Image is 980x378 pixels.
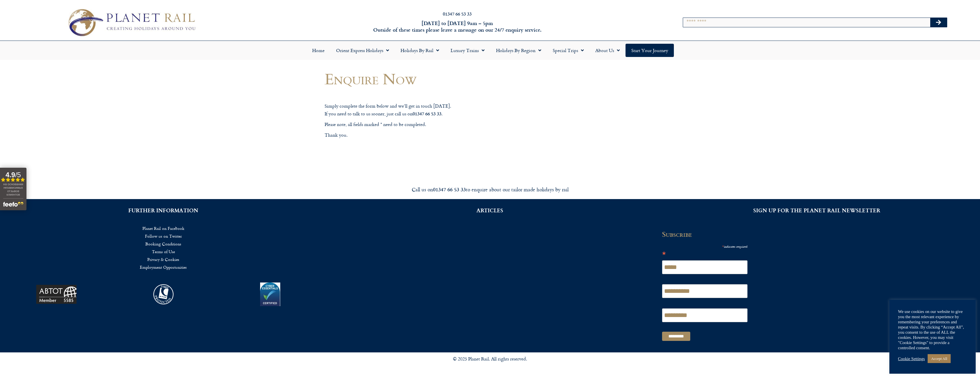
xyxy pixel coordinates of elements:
strong: 01347 66 53 33 [433,186,466,193]
a: Follow us on Twitter [9,232,318,240]
p: Thank you. [325,131,540,139]
a: Luxury Trains [445,44,490,57]
strong: 01347 66 53 33 [413,110,441,117]
a: Booking Conditions [9,240,318,248]
a: Privacy & Cookies [9,255,318,263]
a: Orient Express Holidays [330,44,395,57]
a: Holidays by Rail [395,44,445,57]
a: Holidays by Region [490,44,547,57]
a: Accept All [928,354,951,363]
nav: Menu [3,44,977,57]
button: Search [930,18,947,27]
h2: Subscribe [662,230,751,238]
a: Planet Rail on Facebook [9,224,318,232]
nav: Menu [9,224,318,271]
a: Cookie Settings [898,356,925,361]
h1: Enquire Now [325,70,540,87]
h2: FURTHER INFORMATION [9,208,318,213]
p: Simply complete the form below and we’ll get in touch [DATE]. If you need to talk to us sooner, j... [325,102,540,117]
p: Please note, all fields marked * need to be completed. [325,121,540,128]
a: Employment Opportunities [9,263,318,271]
h2: ARTICLES [335,208,645,213]
div: Call us on to enquire about our tailor made holidays by rail [329,186,651,193]
a: Start your Journey [626,44,674,57]
h2: SIGN UP FOR THE PLANET RAIL NEWSLETTER [662,208,971,213]
a: Terms of Use [9,248,318,255]
a: Special Trips [547,44,590,57]
img: Planet Rail Train Holidays Logo [63,6,199,39]
div: We use cookies on our website to give you the most relevant experience by remembering your prefer... [898,309,967,350]
div: indicates required [662,243,748,250]
a: About Us [590,44,626,57]
a: Home [306,44,330,57]
a: 01347 66 53 33 [443,10,472,17]
h6: [DATE] to [DATE] 9am – 5pm Outside of these times please leave a message on our 24/7 enquiry serv... [263,20,652,33]
p: © 2025 Planet Rail. All rights reserved. [326,355,654,363]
